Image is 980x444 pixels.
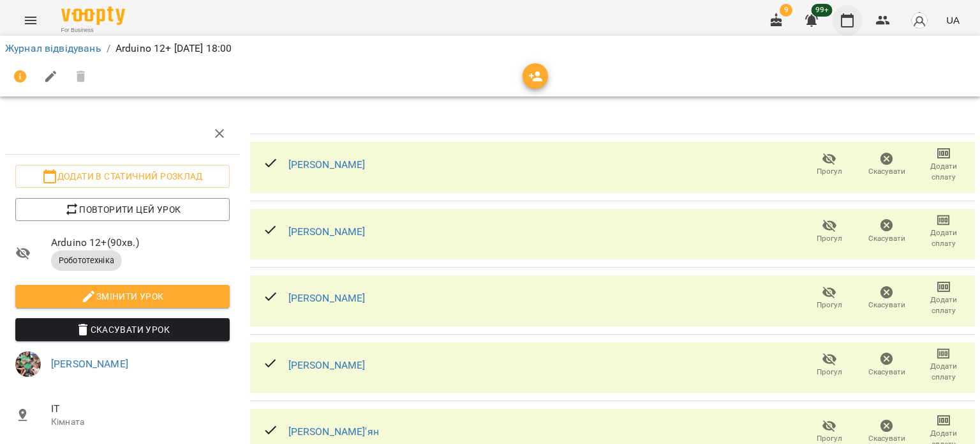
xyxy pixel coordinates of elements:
a: [PERSON_NAME]'ян [288,425,379,438]
button: Menu [15,5,46,36]
button: Прогул [801,213,858,249]
img: avatar_s.png [910,11,928,29]
a: [PERSON_NAME] [288,359,366,371]
span: Повторити цей урок [26,202,219,217]
span: Скасувати [868,433,905,444]
a: [PERSON_NAME] [288,226,366,238]
li: / [107,41,110,56]
button: Додати в статичний розклад [15,165,230,188]
a: Журнал відвідувань [5,42,101,54]
span: Arduino 12+ ( 90 хв. ) [51,235,230,250]
button: Додати сплату [915,147,972,183]
span: 99+ [812,4,833,17]
span: Прогул [817,166,842,177]
span: UA [946,13,960,27]
a: [PERSON_NAME] [51,358,128,370]
button: Скасувати [858,348,916,383]
img: Voopty Logo [61,6,125,25]
button: Додати сплату [915,348,972,383]
p: Кімната [51,416,230,429]
span: Додати сплату [923,227,965,249]
img: 0f4237590412c1c5527fa531afc1ead7.jpg [15,351,41,377]
span: For Business [61,26,125,34]
span: Скасувати [868,300,905,310]
span: Скасувати [868,367,905,378]
span: Додати сплату [923,295,965,316]
button: Змінити урок [15,285,230,308]
p: Arduino 12+ [DATE] 18:00 [115,41,232,56]
a: [PERSON_NAME] [288,292,366,304]
a: [PERSON_NAME] [288,158,366,171]
span: Додати сплату [923,161,965,183]
button: UA [941,8,965,32]
button: Прогул [801,348,858,383]
span: Прогул [817,300,842,310]
span: Додати в статичний розклад [26,169,219,184]
span: Змінити урок [26,289,219,304]
span: Скасувати [868,233,905,244]
span: Прогул [817,433,842,444]
button: Прогул [801,147,858,183]
span: Прогул [817,367,842,378]
span: Скасувати [868,166,905,177]
span: 9 [780,4,792,17]
button: Скасувати [858,280,916,316]
button: Прогул [801,280,858,316]
span: Скасувати Урок [26,322,219,337]
span: IT [51,401,230,417]
span: Додати сплату [923,361,965,383]
button: Скасувати Урок [15,318,230,341]
nav: breadcrumb [5,41,975,56]
button: Скасувати [858,213,916,249]
button: Додати сплату [915,213,972,249]
span: Робототехніка [51,255,122,266]
button: Повторити цей урок [15,198,230,221]
button: Скасувати [858,147,916,183]
button: Додати сплату [915,280,972,316]
span: Прогул [817,233,842,244]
